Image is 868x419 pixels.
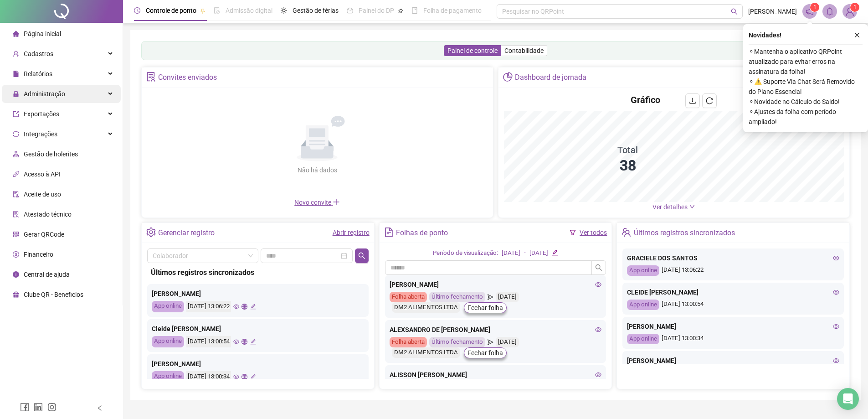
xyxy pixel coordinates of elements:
[833,255,839,261] span: eye
[24,191,61,198] span: Aceite de uso
[854,32,860,38] span: close
[810,3,819,12] sup: 1
[146,7,196,14] span: Controle de ponto
[853,4,857,10] span: 1
[627,300,659,310] div: App online
[226,7,272,14] span: Admissão digital
[13,51,19,57] span: user-add
[13,31,19,37] span: home
[464,302,507,313] button: Fechar folha
[152,324,364,334] div: Cleide [PERSON_NAME]
[627,321,839,331] div: [PERSON_NAME]
[13,151,19,157] span: apartment
[333,198,340,206] span: plus
[158,225,215,241] div: Gerenciar registro
[627,265,659,276] div: App online
[186,371,231,383] div: [DATE] 13:00:34
[813,4,817,10] span: 1
[749,30,781,40] span: Novidades !
[552,249,558,255] span: edit
[627,300,839,310] div: [DATE] 13:00:54
[333,229,370,236] a: Abrir registro
[24,271,70,278] span: Central de ajuda
[515,70,586,85] div: Dashboard de jornada
[749,107,863,127] span: ⚬ Ajustes da folha com período ampliado!
[13,191,19,197] span: audit
[749,47,863,77] span: ⚬ Mantenha o aplicativo QRPoint atualizado para evitar erros na assinatura da folha!
[429,292,485,302] div: Último fechamento
[580,229,607,236] a: Ver todos
[396,225,448,241] div: Folhas de ponto
[13,71,19,77] span: file
[152,359,364,369] div: [PERSON_NAME]
[826,7,834,16] span: bell
[627,334,659,344] div: App online
[850,3,859,12] sup: Atualize o seu contato no menu Meus Dados
[806,7,814,16] span: notification
[652,203,688,211] span: Ver detalhes
[390,370,602,380] div: ALISSON [PERSON_NAME]
[13,231,19,238] span: qrcode
[233,374,239,380] span: eye
[152,336,184,347] div: App online
[433,248,498,258] div: Período de visualização:
[595,372,601,378] span: eye
[843,5,857,18] img: 39862
[447,47,498,54] span: Painel de controle
[281,7,287,14] span: sun
[134,7,140,14] span: clock-circle
[359,7,394,14] span: Painel do DP
[47,403,56,412] span: instagram
[488,292,493,302] span: send
[524,248,526,258] div: -
[24,251,53,258] span: Financeiro
[411,7,418,14] span: book
[13,131,19,137] span: sync
[390,337,427,347] div: Folha aberta
[496,292,519,302] div: [DATE]
[689,97,696,104] span: download
[833,289,839,295] span: eye
[24,291,83,298] span: Clube QR - Beneficios
[503,72,513,82] span: pie-chart
[627,253,839,263] div: GRACIELE DOS SANTOS
[24,70,52,78] span: Relatórios
[398,8,403,14] span: pushpin
[250,374,256,380] span: edit
[146,72,156,82] span: solution
[24,150,78,158] span: Gestão de holerites
[529,248,548,258] div: [DATE]
[293,7,339,14] span: Gestão de férias
[627,334,839,344] div: [DATE] 13:00:34
[358,252,365,259] span: search
[595,326,601,333] span: eye
[347,7,353,14] span: dashboard
[24,130,57,138] span: Integrações
[146,228,156,237] span: setting
[152,301,184,312] div: App online
[152,289,364,299] div: [PERSON_NAME]
[627,265,839,276] div: [DATE] 13:06:22
[24,211,72,218] span: Atestado técnico
[464,347,507,358] button: Fechar folha
[250,304,256,310] span: edit
[595,264,602,271] span: search
[13,251,19,258] span: dollar
[467,348,503,358] span: Fechar folha
[20,403,29,412] span: facebook
[24,110,59,118] span: Exportações
[731,8,738,15] span: search
[634,225,735,241] div: Últimos registros sincronizados
[294,199,340,206] span: Novo convite
[151,267,365,278] div: Últimos registros sincronizados
[384,228,394,237] span: file-text
[34,403,43,412] span: linkedin
[241,304,247,310] span: global
[24,90,65,98] span: Administração
[390,325,602,335] div: ALEXSANDRO DE [PERSON_NAME]
[200,8,205,14] span: pushpin
[13,291,19,298] span: gift
[186,301,231,312] div: [DATE] 13:06:22
[621,228,631,237] span: team
[250,339,256,345] span: edit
